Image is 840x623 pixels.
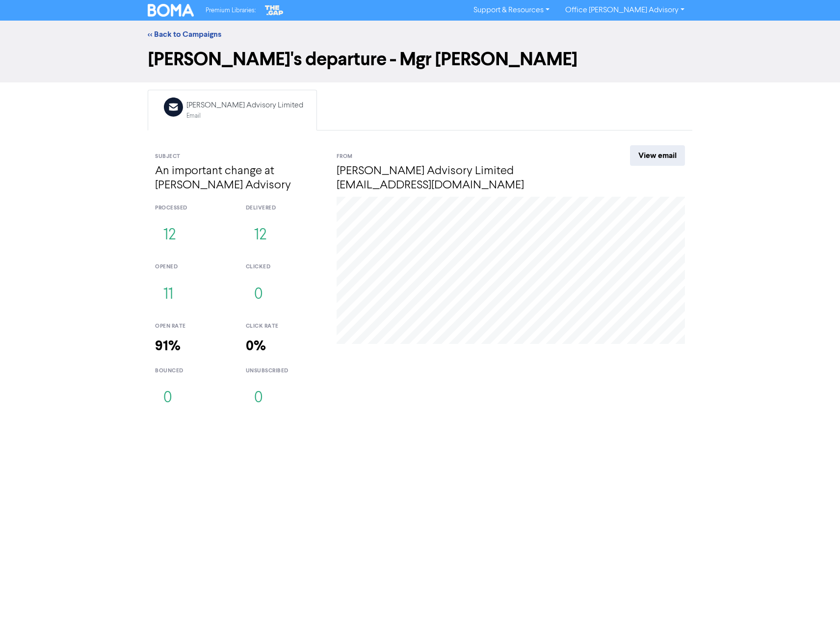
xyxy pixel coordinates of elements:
[246,204,322,212] div: delivered
[155,279,182,311] button: 11
[155,337,181,355] strong: 91%
[246,219,275,252] button: 12
[246,367,322,375] div: unsubscribed
[246,263,322,271] div: clicked
[155,219,184,252] button: 12
[717,517,840,623] iframe: Chat Widget
[186,100,303,111] div: [PERSON_NAME] Advisory Limited
[155,204,231,212] div: processed
[246,382,271,415] button: 0
[148,29,221,39] a: << Back to Campaigns
[466,2,557,18] a: Support & Resources
[337,153,594,161] div: From
[155,382,181,415] button: 0
[246,337,266,355] strong: 0%
[337,164,594,193] h4: [PERSON_NAME] Advisory Limited [EMAIL_ADDRESS][DOMAIN_NAME]
[630,145,685,166] a: View email
[155,263,231,271] div: opened
[263,4,285,17] img: The Gap
[186,111,303,121] div: Email
[155,153,322,161] div: Subject
[155,367,231,375] div: bounced
[155,322,231,331] div: open rate
[246,322,322,331] div: click rate
[206,7,256,14] span: Premium Libraries:
[557,2,692,18] a: Office [PERSON_NAME] Advisory
[148,48,692,71] h1: [PERSON_NAME]'s departure - Mgr [PERSON_NAME]
[246,279,271,311] button: 0
[155,164,322,193] h4: An important change at [PERSON_NAME] Advisory
[148,4,194,17] img: BOMA Logo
